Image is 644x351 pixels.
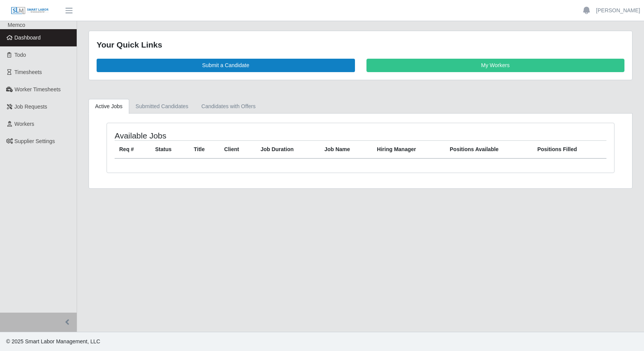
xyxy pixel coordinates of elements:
[372,140,445,158] th: Hiring Manager
[15,52,26,58] span: Todo
[15,86,61,92] span: Worker Timesheets
[15,35,41,41] span: Dashboard
[533,140,606,158] th: Positions Filled
[189,140,220,158] th: Title
[256,140,320,158] th: Job Duration
[15,121,34,127] span: Workers
[15,69,42,75] span: Timesheets
[15,104,48,110] span: Job Requests
[8,22,25,28] span: Memco
[11,7,49,15] img: SLM Logo
[97,39,624,51] div: Your Quick Links
[6,338,100,344] span: © 2025 Smart Labor Management, LLC
[97,59,355,72] a: Submit a Candidate
[596,7,640,15] a: [PERSON_NAME]
[195,99,262,114] a: Candidates with Offers
[366,59,625,72] a: My Workers
[320,140,372,158] th: Job Name
[15,138,55,144] span: Supplier Settings
[445,140,532,158] th: Positions Available
[115,140,151,158] th: Req #
[220,140,256,158] th: Client
[129,99,195,114] a: Submitted Candidates
[115,131,313,140] h4: Available Jobs
[89,99,129,114] a: Active Jobs
[151,140,189,158] th: Status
